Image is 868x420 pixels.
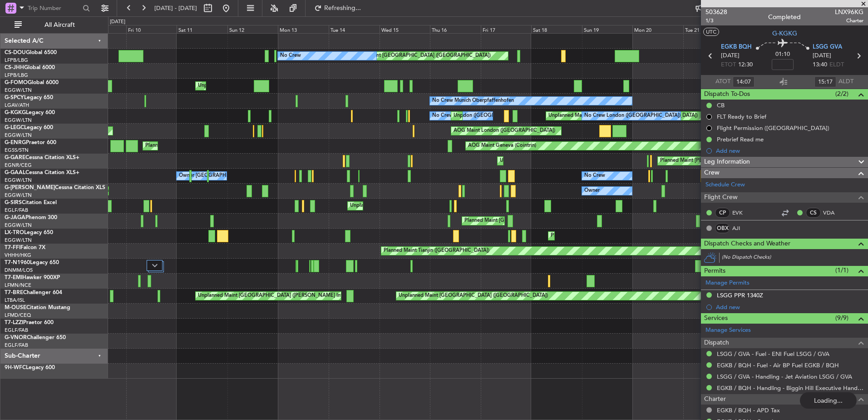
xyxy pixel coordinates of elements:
[717,350,829,358] a: LSGG / GVA - Fuel - ENI Fuel LSGG / GVA
[5,230,24,235] span: LX-TRO
[110,18,125,26] div: [DATE]
[717,124,829,132] div: Flight Permission ([GEOGRAPHIC_DATA])
[5,50,26,55] span: CS-DOU
[5,290,62,295] a: T7-BREChallenger 604
[5,95,24,100] span: G-SPCY
[5,140,26,145] span: G-ENRG
[733,76,755,87] input: --:--
[5,65,55,70] a: CS-JHHGlobal 6000
[835,313,848,323] span: (9/9)
[5,170,25,175] span: G-GAAL
[432,94,514,108] div: No Crew Munich Oberpfaffenhofen
[5,177,32,184] a: EGGW/LTN
[814,76,836,87] input: --:--
[835,17,863,25] span: Charter
[5,252,31,259] a: VHHH/HKG
[813,60,827,70] span: 13:40
[5,320,23,325] span: T7-LZZI
[548,109,698,123] div: Unplanned Maint [GEOGRAPHIC_DATA] ([GEOGRAPHIC_DATA])
[5,200,22,205] span: G-SIRS
[721,60,736,70] span: ETOT
[5,140,56,145] a: G-ENRGPraetor 600
[717,384,863,392] a: EGKB / BQH - Handling - Biggin Hill Executive Handling EGKB / BQH
[5,260,59,265] a: T7-N1960Legacy 650
[704,239,790,249] span: Dispatch Checks and Weather
[177,25,227,33] div: Sat 11
[5,215,57,220] a: G-JAGAPhenom 300
[454,124,555,138] div: AOG Maint London ([GEOGRAPHIC_DATA])
[5,312,31,319] a: LFMD/CEQ
[813,43,842,52] span: LSGG GVA
[717,291,763,299] div: LSGG PPR 1340Z
[430,25,481,33] div: Thu 16
[5,320,54,325] a: T7-LZZIPraetor 600
[582,25,633,33] div: Sun 19
[5,237,32,244] a: EGGW/LTN
[704,338,729,348] span: Dispatch
[722,254,868,263] div: (No Dispatch Checks)
[835,265,848,275] span: (1/1)
[5,327,28,334] a: EGLF/FAB
[5,65,24,70] span: CS-JHH
[384,244,489,258] div: Planned Maint Tianjin ([GEOGRAPHIC_DATA])
[5,155,79,160] a: G-GARECessna Citation XLS+
[5,207,28,214] a: EGLF/FAB
[717,101,725,109] div: CB
[704,168,720,178] span: Crew
[835,7,863,17] span: LNX96KG
[704,394,726,405] span: Charter
[584,169,605,183] div: No Crew
[324,5,362,11] span: Refreshing...
[704,313,728,324] span: Services
[152,264,158,267] img: arrow-gray.svg
[5,342,28,349] a: EGLF/FAB
[500,154,582,168] div: Unplanned Maint [PERSON_NAME]
[5,282,31,289] a: LFMN/NCE
[5,290,23,295] span: T7-BRE
[704,89,750,100] span: Dispatch To-Dos
[632,25,683,33] div: Mon 20
[705,279,750,288] a: Manage Permits
[703,28,719,36] button: UTC
[5,222,32,229] a: EGGW/LTN
[715,208,730,218] div: CP
[768,12,801,22] div: Completed
[5,95,53,100] a: G-SPCYLegacy 650
[5,260,30,265] span: T7-N1960
[531,25,582,33] div: Sat 18
[5,267,33,274] a: DNMM/LOS
[5,125,53,130] a: G-LEGCLegacy 600
[704,266,725,276] span: Permits
[198,79,347,93] div: Unplanned Maint [GEOGRAPHIC_DATA] ([GEOGRAPHIC_DATA])
[481,25,532,33] div: Fri 17
[775,50,790,59] span: 01:10
[732,209,753,217] a: EVK
[5,80,59,85] a: G-FOMOGlobal 6000
[716,147,863,155] div: Add new
[348,49,491,63] div: Planned Maint [GEOGRAPHIC_DATA] ([GEOGRAPHIC_DATA])
[715,77,730,86] span: ATOT
[721,43,752,52] span: EGKB BQH
[5,155,25,160] span: G-GARE
[715,223,730,233] div: OBX
[813,51,831,60] span: [DATE]
[5,132,32,139] a: EGGW/LTN
[5,245,45,250] a: T7-FFIFalcon 7X
[551,229,694,243] div: Planned Maint [GEOGRAPHIC_DATA] ([GEOGRAPHIC_DATA])
[5,215,25,220] span: G-JAGA
[5,102,29,109] a: LGAV/ATH
[5,230,53,235] a: LX-TROLegacy 650
[24,22,96,28] span: All Aircraft
[705,326,751,335] a: Manage Services
[5,147,29,154] a: EGSS/STN
[5,162,32,169] a: EGNR/CEG
[5,275,60,280] a: T7-EMIHawker 900XP
[5,80,28,85] span: G-FOMO
[5,170,79,175] a: G-GAALCessna Citation XLS+
[5,245,20,250] span: T7-FFI
[838,77,853,86] span: ALDT
[278,25,329,33] div: Mon 13
[126,25,177,33] div: Fri 10
[717,406,780,414] a: EGKB / BQH - APD Tax
[717,135,764,143] div: Prebrief Read me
